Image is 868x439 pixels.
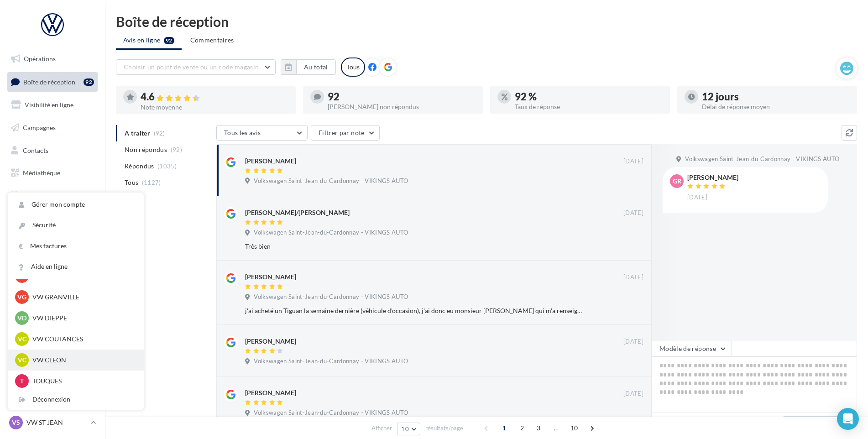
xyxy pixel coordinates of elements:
span: [DATE] [687,193,707,202]
span: Tous [125,178,138,187]
p: VW CLEON [32,355,133,365]
span: Campagnes [23,124,56,131]
button: Au total [281,59,336,75]
span: Visibilité en ligne [25,101,73,109]
a: Calendrier [5,186,99,205]
span: 3 [531,421,546,435]
span: 10 [567,421,582,435]
p: VW COUTANCES [32,334,133,344]
a: Campagnes [5,118,99,137]
span: Médiathèque [23,169,60,177]
div: 92 [84,78,94,86]
button: Tous les avis [216,125,308,141]
span: Volkswagen Saint-Jean-du-Cardonnay - VIKINGS AUTO [685,155,839,163]
span: Volkswagen Saint-Jean-du-Cardonnay - VIKINGS AUTO [254,409,408,417]
span: Tous les avis [224,129,261,136]
a: Aide en ligne [8,256,144,277]
span: Opérations [24,55,56,63]
span: T [20,376,24,386]
button: Filtrer par note [311,125,380,141]
div: j'ai acheté un Tiguan la semaine dernière (véhicule d'occasion), j'ai donc eu monsieur [PERSON_NA... [245,306,584,315]
a: Visibilité en ligne [5,95,99,115]
span: [DATE] [623,157,643,166]
a: Médiathèque [5,163,99,183]
span: 10 [401,425,409,433]
span: ... [549,421,564,435]
button: Au total [296,59,336,75]
span: Volkswagen Saint-Jean-du-Cardonnay - VIKINGS AUTO [254,229,408,237]
div: [PERSON_NAME] [245,272,296,282]
span: Afficher [371,424,392,433]
button: Choisir un point de vente ou un code magasin [116,59,276,75]
span: Commentaires [190,36,234,45]
p: VW GRANVILLE [32,293,133,302]
div: [PERSON_NAME] [245,388,296,397]
p: VW DIEPPE [32,314,133,323]
span: (1127) [142,179,161,186]
span: [DATE] [623,338,643,346]
span: Contacts [23,146,48,154]
a: VS VW ST JEAN [7,414,98,431]
div: 4.6 [141,92,288,102]
span: Volkswagen Saint-Jean-du-Cardonnay - VIKINGS AUTO [254,177,408,185]
span: VS [12,418,20,427]
span: (92) [171,146,182,153]
span: (1035) [157,162,177,170]
span: Non répondus [125,145,167,154]
div: 92 % [515,92,663,102]
div: Délai de réponse moyen [702,104,850,110]
p: TOUQUES [32,376,133,386]
a: Opérations [5,49,99,68]
a: Gérer mon compte [8,194,144,215]
div: 12 jours [702,92,850,102]
button: 10 [397,423,420,435]
span: résultats/page [425,424,463,433]
span: Calendrier [23,192,53,199]
a: Contacts [5,141,99,160]
div: [PERSON_NAME] [245,157,296,166]
div: Open Intercom Messenger [837,408,859,430]
span: Répondus [125,162,154,171]
span: [DATE] [623,273,643,282]
p: VW ST JEAN [26,418,87,427]
span: Choisir un point de vente ou un code magasin [124,63,259,71]
span: VG [17,293,26,302]
span: VC [18,334,26,344]
span: [DATE] [623,390,643,398]
a: Mes factures [8,236,144,256]
span: Volkswagen Saint-Jean-du-Cardonnay - VIKINGS AUTO [254,357,408,366]
div: Note moyenne [141,104,288,110]
span: Volkswagen Saint-Jean-du-Cardonnay - VIKINGS AUTO [254,293,408,301]
span: Boîte de réception [23,78,75,85]
div: Très bien [245,242,584,251]
span: 2 [515,421,529,435]
span: 1 [497,421,512,435]
div: [PERSON_NAME] non répondus [328,104,476,110]
div: Boîte de réception [116,15,857,28]
div: Déconnexion [8,389,144,410]
span: VD [17,314,26,323]
span: VC [18,355,26,365]
div: [PERSON_NAME] [687,174,738,181]
button: Modèle de réponse [652,341,731,356]
a: Boîte de réception92 [5,72,99,92]
div: [PERSON_NAME]/[PERSON_NAME] [245,208,350,217]
span: Gr [673,177,681,186]
span: [DATE] [623,209,643,217]
div: Tous [341,57,365,77]
div: 92 [328,92,476,102]
a: PLV et print personnalisable [5,209,99,236]
div: [PERSON_NAME] [245,337,296,346]
div: Taux de réponse [515,104,663,110]
a: Sécurité [8,215,144,235]
a: Campagnes DataOnDemand [5,239,99,266]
